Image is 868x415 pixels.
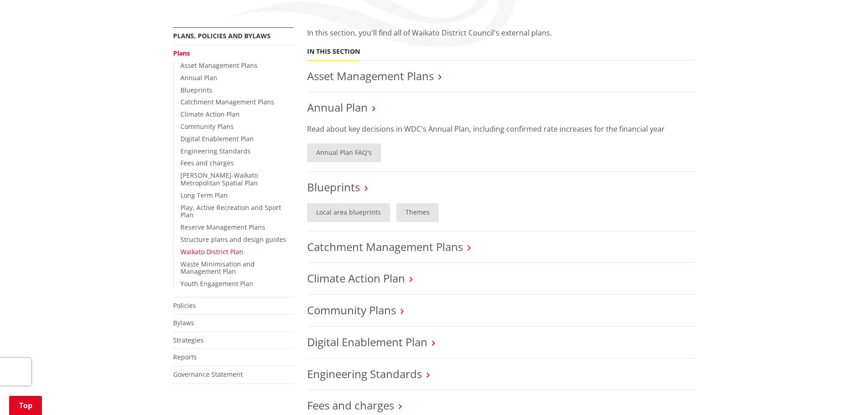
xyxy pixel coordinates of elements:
a: Digital Enablement Plan [307,334,427,349]
a: Climate Action Plan [307,271,405,286]
a: Catchment Management Plans [307,239,463,254]
a: Strategies [173,336,204,344]
a: Youth Engagement Plan [180,279,253,288]
a: Local area blueprints [307,203,390,222]
a: Play, Active Recreation and Sport Plan [180,203,281,220]
a: Blueprints [307,179,360,195]
a: Waikato District Plan [180,247,243,256]
a: Governance Statement [173,370,243,379]
a: Community Plans [180,122,234,131]
a: Reserve Management Plans [180,223,265,231]
a: Engineering Standards [180,147,251,155]
a: Fees and charges [307,398,394,413]
a: Fees and charges [180,159,234,167]
a: Annual Plan [180,73,217,82]
a: Digital Enablement Plan [180,134,254,143]
a: Themes [396,203,439,222]
a: Catchment Management Plans [180,97,274,106]
a: Top [9,396,42,415]
a: Engineering Standards [307,366,422,381]
a: Plans [173,49,190,57]
p: Read about key decisions in WDC's Annual Plan, including confirmed rate increases for the financi... [307,123,695,134]
h5: In this section [307,48,360,56]
a: Climate Action Plan [180,110,240,118]
a: Bylaws [173,318,194,327]
a: Community Plans [307,302,396,318]
a: Reports [173,353,197,361]
a: [PERSON_NAME]-Waikato Metropolitan Spatial Plan [180,171,258,187]
a: Annual Plan [307,100,368,115]
a: Policies [173,301,196,310]
iframe: Messenger Launcher [826,377,859,410]
a: Structure plans and design guides [180,235,286,244]
a: Asset Management Plans [307,68,434,83]
a: Waste Minimisation and Management Plan [180,260,255,276]
a: Long Term Plan [180,191,228,200]
a: Annual Plan FAQ's [307,143,381,162]
a: Asset Management Plans [180,61,257,70]
a: Blueprints [180,86,212,94]
a: Plans, policies and bylaws [173,31,271,40]
p: In this section, you'll find all of Waikato District Council's external plans. [307,27,695,38]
